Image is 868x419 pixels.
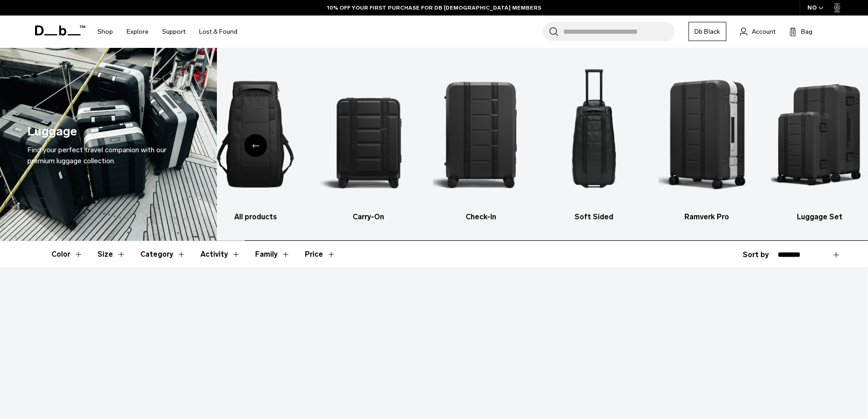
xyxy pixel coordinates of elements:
[658,212,755,222] h3: Ramverk Pro
[658,62,755,207] img: Db
[207,212,304,222] h3: All products
[433,212,530,222] h3: Check-In
[320,212,417,222] h3: Carry-On
[545,212,642,222] h3: Soft Sided
[688,22,726,41] a: Db Black
[91,16,244,48] nav: Main Navigation
[98,241,126,268] button: Toggle Filter
[27,145,166,165] span: Find your perfect travel companion with our premium luggage collection.
[433,62,530,207] img: Db
[305,241,336,268] button: Toggle Price
[433,62,530,222] a: Db Check-In
[752,27,776,36] span: Account
[207,62,304,222] li: 1 / 6
[244,134,267,157] div: Previous slide
[140,241,186,268] button: Toggle Filter
[327,4,541,12] a: 10% OFF YOUR FIRST PURCHASE FOR DB [DEMOGRAPHIC_DATA] MEMBERS
[207,62,304,222] a: Db All products
[27,122,77,141] h1: Luggage
[51,241,83,268] button: Toggle Filter
[433,62,530,222] li: 3 / 6
[658,62,755,222] li: 5 / 6
[200,241,241,268] button: Toggle Filter
[255,241,290,268] button: Toggle Filter
[162,16,185,48] a: Support
[801,27,812,36] span: Bag
[127,16,149,48] a: Explore
[789,26,812,37] button: Bag
[545,62,642,207] img: Db
[207,62,304,207] img: Db
[199,16,237,48] a: Lost & Found
[545,62,642,222] a: Db Soft Sided
[320,62,417,222] li: 2 / 6
[98,16,113,48] a: Shop
[740,26,776,37] a: Account
[320,62,417,222] a: Db Carry-On
[320,62,417,207] img: Db
[545,62,642,222] li: 4 / 6
[658,62,755,222] a: Db Ramverk Pro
